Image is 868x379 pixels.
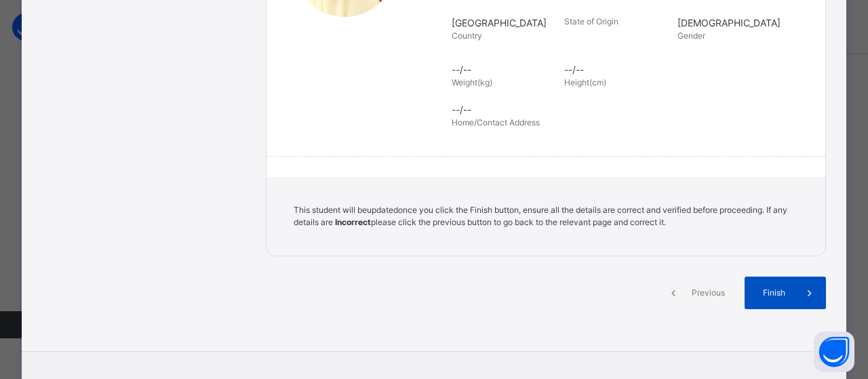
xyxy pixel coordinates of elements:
[452,62,557,77] span: --/--
[452,102,805,117] span: --/--
[452,77,492,87] span: Weight(kg)
[690,287,727,299] span: Previous
[814,332,854,372] button: Open asap
[677,31,705,41] span: Gender
[452,117,540,127] span: Home/Contact Address
[564,77,606,87] span: Height(cm)
[564,16,618,26] span: State of Origin
[755,287,793,299] span: Finish
[294,205,787,227] span: This student will be updated once you click the Finish button, ensure all the details are correct...
[335,217,371,227] b: Incorrect
[677,16,783,30] span: [DEMOGRAPHIC_DATA]
[564,62,670,77] span: --/--
[452,16,557,30] span: [GEOGRAPHIC_DATA]
[452,31,482,41] span: Country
